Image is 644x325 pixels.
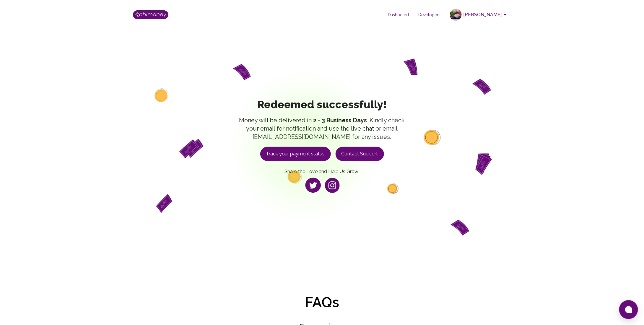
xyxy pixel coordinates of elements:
img: Logo [133,10,168,19]
img: instagram [325,178,340,193]
div: Share the Love and Help Us Grow! [284,161,360,195]
span: Money will be delivered in . Kindly check your email for notification and use the live chat or em... [237,116,407,141]
h1: FAQs [305,294,339,311]
button: Track your payment status [260,147,331,161]
span: Redeemed successfully! [237,98,407,110]
img: avatar [450,9,462,21]
strong: 2 - 3 Business Days [313,117,367,124]
img: twitter [304,177,322,194]
button: Open chat window [619,300,638,319]
button: account of current user [448,7,511,22]
span: Dashboard [383,12,414,18]
span: Developers [414,12,445,18]
button: Contact Support [336,147,384,161]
